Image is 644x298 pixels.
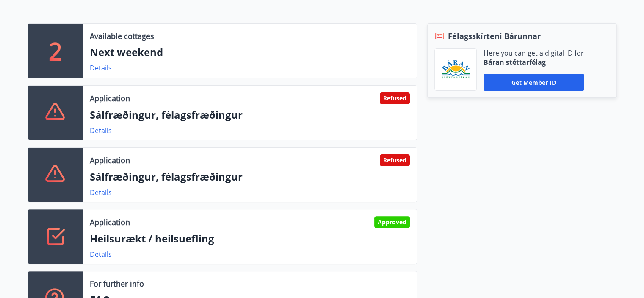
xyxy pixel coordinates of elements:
[90,231,410,246] p: Heilsurækt / heilsuefling
[441,60,470,80] img: Bz2lGXKH3FXEIQKvoQ8VL0Fr0uCiWgfgA3I6fSs8.png
[380,154,410,166] div: Refused
[484,58,584,67] p: Báran stéttarfélag
[90,108,410,122] p: Sálfræðingur, félagsfræðingur
[90,63,112,72] a: Details
[49,35,62,67] p: 2
[90,278,144,289] p: For further info
[90,170,410,184] p: Sálfræðingur, félagsfræðingur
[374,216,410,228] div: Approved
[90,188,112,197] a: Details
[484,74,584,91] button: Get member ID
[90,250,112,259] a: Details
[90,217,130,228] p: Application
[90,31,154,42] p: Available cottages
[380,92,410,104] div: Refused
[448,31,541,42] span: Félagsskírteni Bárunnar
[90,45,410,59] p: Next weekend
[90,155,130,166] p: Application
[90,93,130,104] p: Application
[484,48,584,58] p: Here you can get a digital ID for
[90,126,112,135] a: Details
